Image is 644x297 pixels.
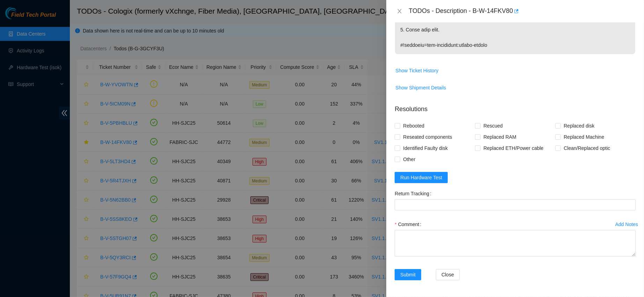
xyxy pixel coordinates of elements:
button: Close [436,269,460,280]
label: Return Tracking [395,188,434,199]
span: Replaced Machine [561,131,607,143]
label: Comment [395,219,424,230]
span: Identified Faulty disk [400,143,451,154]
button: Show Ticket History [395,65,439,76]
button: Close [395,8,404,15]
span: Run Hardware Test [400,174,442,181]
input: Return Tracking [395,199,636,210]
div: TODOs - Description - B-W-14FKV80 [409,6,636,17]
textarea: Comment [395,230,636,256]
span: Close [441,271,454,278]
span: Replaced disk [561,120,597,131]
span: Submit [400,271,416,278]
button: Show Shipment Details [395,82,446,93]
span: Rebooted [400,120,427,131]
span: Replaced RAM [481,131,519,143]
span: close [397,8,402,14]
span: Rescued [481,120,505,131]
span: Show Ticket History [395,67,438,74]
span: Clean/Replaced optic [561,143,613,154]
span: Other [400,154,418,165]
div: Add Notes [615,222,638,227]
span: Replaced ETH/Power cable [481,143,546,154]
button: Add Notes [615,219,638,230]
button: Submit [395,269,421,280]
button: Run Hardware Test [395,172,448,183]
span: Reseated components [400,131,455,143]
p: Resolutions [395,99,636,114]
span: Show Shipment Details [395,84,446,92]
